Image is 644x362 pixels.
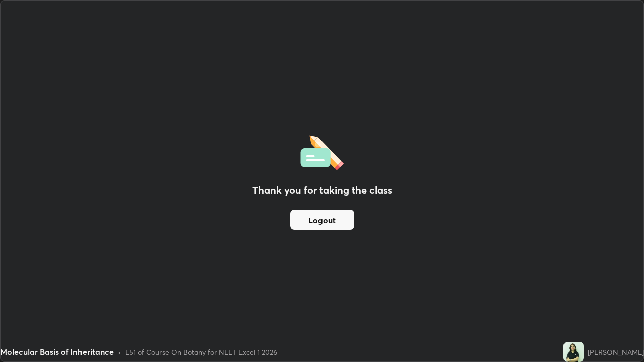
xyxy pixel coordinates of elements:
div: L51 of Course On Botany for NEET Excel 1 2026 [125,347,277,357]
div: • [118,347,121,357]
img: b717d25577f447d5b7b8baad72da35ae.jpg [563,342,584,362]
div: [PERSON_NAME] [588,347,644,357]
img: offlineFeedback.1438e8b3.svg [300,132,344,170]
h2: Thank you for taking the class [252,183,392,198]
button: Logout [290,210,354,230]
